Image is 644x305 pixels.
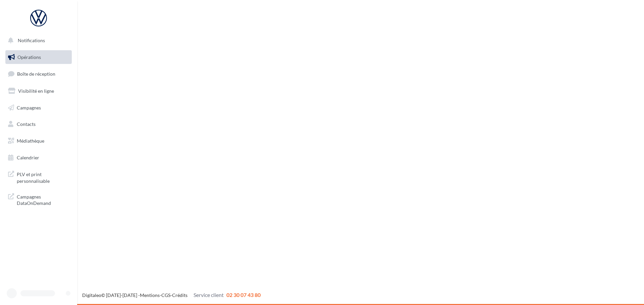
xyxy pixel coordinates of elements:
a: Opérations [4,50,73,64]
a: Digitaleo [82,292,101,298]
span: Service client [194,292,224,298]
span: Calendrier [17,155,39,160]
span: Notifications [18,37,45,43]
span: Visibilité en ligne [18,88,54,94]
button: Notifications [4,33,70,48]
a: Campagnes [4,101,73,115]
a: Visibilité en ligne [4,84,73,98]
a: Mentions [140,292,160,298]
a: Crédits [172,292,187,298]
a: PLV et print personnalisable [4,167,73,187]
span: © [DATE]-[DATE] - - - [82,292,261,298]
a: CGS [161,292,170,298]
a: Calendrier [4,151,73,165]
a: Contacts [4,117,73,131]
span: 02 30 07 43 80 [226,292,261,298]
span: Campagnes [17,104,41,110]
a: Boîte de réception [4,67,73,81]
span: Opérations [17,54,41,60]
span: Médiathèque [17,138,44,144]
span: Boîte de réception [17,71,55,77]
span: Contacts [17,121,36,127]
span: PLV et print personnalisable [17,170,69,184]
a: Campagnes DataOnDemand [4,189,73,209]
span: Campagnes DataOnDemand [17,192,69,207]
a: Médiathèque [4,134,73,148]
